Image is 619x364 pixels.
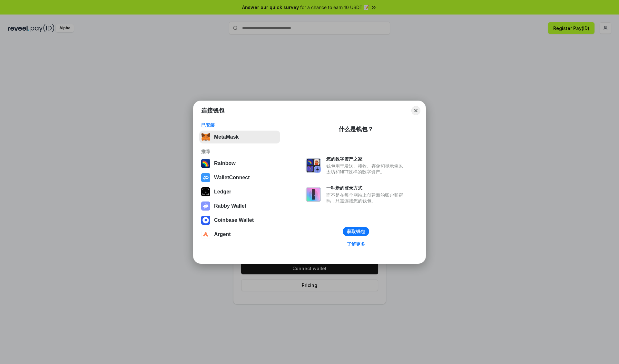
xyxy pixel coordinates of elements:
[199,131,280,143] button: MetaMask
[326,185,406,191] div: 一种新的登录方式
[326,163,406,175] div: 钱包用于发送、接收、存储和显示像以太坊和NFT这样的数字资产。
[214,134,239,140] div: MetaMask
[326,156,406,162] div: 您的数字资产之家
[214,231,231,237] div: Argent
[306,158,321,173] img: svg+xml,%3Csvg%20xmlns%3D%22http%3A%2F%2Fwww.w3.org%2F2000%2Fsvg%22%20fill%3D%22none%22%20viewBox...
[214,161,236,166] div: Rainbow
[199,157,280,170] button: Rainbow
[306,187,321,202] img: svg+xml,%3Csvg%20xmlns%3D%22http%3A%2F%2Fwww.w3.org%2F2000%2Fsvg%22%20fill%3D%22none%22%20viewBox...
[201,216,210,225] img: svg+xml,%3Csvg%20width%3D%2228%22%20height%3D%2228%22%20viewBox%3D%220%200%2028%2028%22%20fill%3D...
[411,106,420,115] button: Close
[199,171,280,184] button: WalletConnect
[199,185,280,198] button: Ledger
[347,229,365,234] div: 获取钱包
[199,200,280,212] button: Rabby Wallet
[199,228,280,241] button: Argent
[201,107,224,114] h1: 连接钱包
[326,192,406,204] div: 而不是在每个网站上创建新的账户和密码，只需连接您的钱包。
[201,173,210,182] img: svg+xml,%3Csvg%20width%3D%2228%22%20height%3D%2228%22%20viewBox%3D%220%200%2028%2028%22%20fill%3D...
[201,187,210,196] img: svg+xml,%3Csvg%20xmlns%3D%22http%3A%2F%2Fwww.w3.org%2F2000%2Fsvg%22%20width%3D%2228%22%20height%3...
[199,214,280,227] button: Coinbase Wallet
[201,122,278,128] div: 已安装
[214,189,231,195] div: Ledger
[201,159,210,168] img: svg+xml,%3Csvg%20width%3D%22120%22%20height%3D%22120%22%20viewBox%3D%220%200%20120%20120%22%20fil...
[201,133,210,142] img: svg+xml,%3Csvg%20fill%3D%22none%22%20height%3D%2233%22%20viewBox%3D%220%200%2035%2033%22%20width%...
[214,203,246,209] div: Rabby Wallet
[201,149,278,154] div: 推荐
[343,227,369,236] button: 获取钱包
[214,217,254,223] div: Coinbase Wallet
[201,202,210,211] img: svg+xml,%3Csvg%20xmlns%3D%22http%3A%2F%2Fwww.w3.org%2F2000%2Fsvg%22%20fill%3D%22none%22%20viewBox...
[343,240,369,248] a: 了解更多
[201,230,210,239] img: svg+xml,%3Csvg%20width%3D%2228%22%20height%3D%2228%22%20viewBox%3D%220%200%2028%2028%22%20fill%3D...
[214,175,250,181] div: WalletConnect
[339,125,373,133] div: 什么是钱包？
[347,241,365,247] div: 了解更多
